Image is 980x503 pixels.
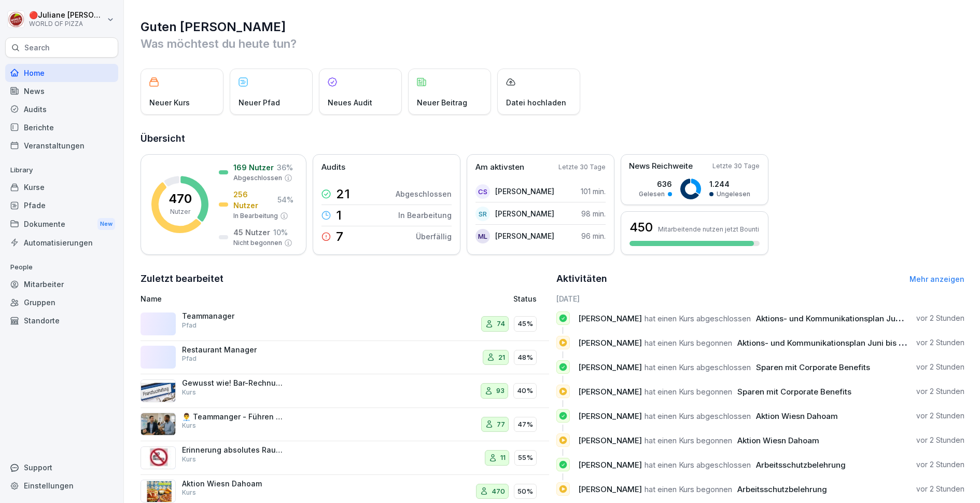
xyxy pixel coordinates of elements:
[141,19,964,35] h1: Guten [PERSON_NAME]
[5,311,118,330] a: Standorte
[5,118,118,137] a: Berichte
[233,162,274,173] p: 169 Nutzer
[909,275,964,283] a: Mehr anzeigen
[277,194,293,205] p: 54 %
[645,411,751,421] span: hat einen Kurs abgeschlossen
[500,453,506,463] p: 11
[170,207,190,216] p: Nutzer
[5,100,118,118] a: Audits
[737,338,925,348] span: Aktions- und Kommunikationsplan Juni bis August
[645,436,732,445] span: hat einen Kurs begonnen
[5,196,118,214] a: Pfade
[916,386,964,397] p: vor 2 Stunden
[182,421,196,430] p: Kurs
[141,374,549,408] a: Gewusst wie! Bar-Rechnung korrekt in der Kasse verbuchen.Kurs9340%
[182,479,286,488] p: Aktion Wiesn Dahoam
[756,362,870,372] span: Sparen mit Corporate Benefits
[709,179,750,189] p: 1.244
[5,162,118,179] p: Library
[517,352,533,363] p: 48%
[645,338,732,348] span: hat einen Kurs begonnen
[737,387,851,397] span: Sparen mit Corporate Benefits
[578,484,642,494] span: [PERSON_NAME]
[737,436,819,445] span: Aktion Wiesn Dahoam
[578,362,642,372] span: [PERSON_NAME]
[645,387,732,397] span: hat einen Kurs begonnen
[5,214,118,234] a: DokumenteNew
[658,225,759,233] p: Mitarbeitende nutzen jetzt Bounti
[578,460,642,470] span: [PERSON_NAME]
[417,97,467,108] p: Neuer Beitrag
[233,238,282,248] p: Nicht begonnen
[5,178,118,196] a: Kurse
[277,162,293,173] p: 36 %
[916,411,964,421] p: vor 2 Stunden
[639,179,672,189] p: 636
[916,435,964,445] p: vor 2 Stunden
[182,311,286,321] p: Teammanager
[756,314,944,323] span: Aktions- und Kommunikationsplan Juni bis August
[233,173,282,183] p: Abgeschlossen
[916,313,964,323] p: vor 2 Stunden
[581,186,606,197] p: 101 min.
[578,387,642,397] span: [PERSON_NAME]
[517,386,533,396] p: 40%
[5,458,118,477] div: Support
[398,210,452,221] p: In Bearbeitung
[496,386,505,396] p: 93
[639,189,665,199] p: Gelesen
[97,218,115,230] div: New
[581,230,606,241] p: 96 min.
[182,345,286,355] p: Restaurant Manager
[149,97,190,108] p: Neuer Kurs
[645,362,751,372] span: hat einen Kurs abgeschlossen
[5,275,118,293] div: Mitarbeiter
[416,231,452,242] p: Überfällig
[141,293,396,304] p: Name
[629,219,653,236] h3: 450
[5,259,118,276] p: People
[141,131,964,146] h2: Übersicht
[712,161,760,171] p: Letzte 30 Tage
[578,314,642,323] span: [PERSON_NAME]
[645,484,732,494] span: hat einen Kurs begonnen
[169,193,192,205] p: 470
[233,189,274,211] p: 256 Nutzer
[756,411,838,421] span: Aktion Wiesn Dahoam
[182,455,196,464] p: Kurs
[29,11,105,20] p: 🔴 Juliane [PERSON_NAME]
[517,319,533,329] p: 45%
[578,411,642,421] span: [PERSON_NAME]
[182,445,286,455] p: Erinnerung absolutes Rauchverbot im Firmenfahrzeug
[492,486,505,497] p: 470
[182,412,286,422] p: 👨‍💼 Teammanger - Führen und Motivation von Mitarbeitern
[273,227,288,238] p: 10 %
[497,319,505,329] p: 74
[5,137,118,155] div: Veranstaltungen
[5,477,118,495] div: Einstellungen
[581,208,606,219] p: 98 min.
[141,480,176,502] img: tlfwtewhtshhigq7h0svolsu.png
[182,488,196,497] p: Kurs
[141,307,549,341] a: TeammanagerPfad7445%
[629,160,693,172] p: News Reichweite
[233,211,278,221] p: In Bearbeitung
[495,186,554,197] p: [PERSON_NAME]
[141,446,176,469] img: pd3gr0k7uzjs8bg588bob4hx.png
[497,419,505,430] p: 77
[5,234,118,252] div: Automatisierungen
[141,35,964,52] p: Was möchtest du heute tun?
[916,484,964,494] p: vor 2 Stunden
[5,64,118,82] a: Home
[24,43,50,53] p: Search
[5,82,118,100] a: News
[141,413,176,436] img: ohhd80l18yea4i55etg45yot.png
[239,97,280,108] p: Neuer Pfad
[233,227,270,238] p: 45 Nutzer
[513,293,537,304] p: Status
